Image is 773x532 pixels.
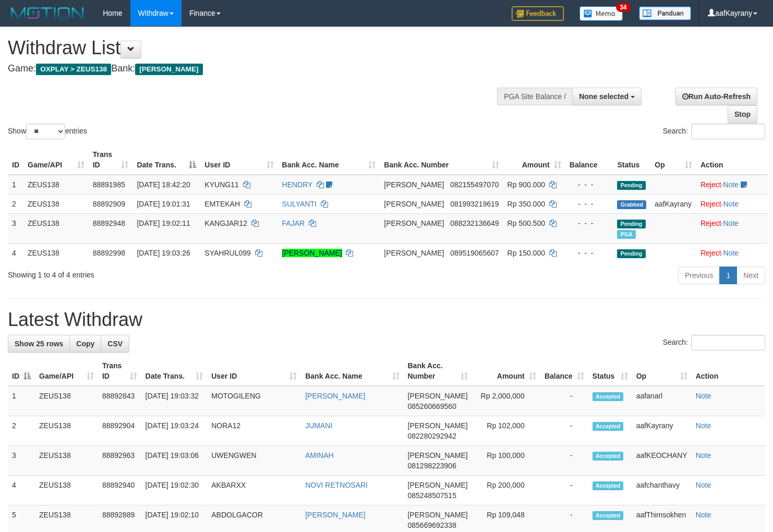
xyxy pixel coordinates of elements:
[508,249,545,257] span: Rp 150.000
[282,180,313,189] a: HENDRY
[8,213,23,243] td: 3
[472,476,540,505] td: Rp 200,000
[98,476,141,505] td: 88892940
[450,180,499,189] span: Copy 082155497070 to clipboard
[639,6,691,20] img: panduan.png
[26,124,65,139] select: Showentries
[408,392,468,400] span: [PERSON_NAME]
[565,145,613,175] th: Balance
[76,340,94,348] span: Copy
[305,511,365,519] a: [PERSON_NAME]
[408,402,456,410] span: Copy 085260669560 to clipboard
[723,249,739,257] a: Note
[632,476,692,505] td: aafchanthavy
[632,446,692,476] td: aafKEOCHANY
[141,446,208,476] td: [DATE] 19:03:06
[570,248,609,258] div: - - -
[384,219,444,227] span: [PERSON_NAME]
[450,200,499,208] span: Copy 081993219619 to clipboard
[408,451,468,460] span: [PERSON_NAME]
[617,249,645,258] span: Pending
[23,145,89,175] th: Game/API: activate to sort column ascending
[141,356,208,386] th: Date Trans.: activate to sort column ascending
[700,200,721,208] a: Reject
[204,219,247,227] span: KANGJAR12
[700,249,721,257] a: Reject
[593,392,624,401] span: Accepted
[472,386,540,416] td: Rp 2,000,000
[723,219,739,227] a: Note
[719,267,737,284] a: 1
[93,249,125,257] span: 88892998
[35,416,98,446] td: ZEUS138
[691,124,765,139] input: Search:
[204,180,238,189] span: KYUNG11
[408,481,468,489] span: [PERSON_NAME]
[472,446,540,476] td: Rp 100,000
[384,180,444,189] span: [PERSON_NAME]
[632,386,692,416] td: aafanarl
[305,392,365,400] a: [PERSON_NAME]
[691,335,765,350] input: Search:
[540,386,588,416] td: -
[137,200,190,208] span: [DATE] 19:01:31
[696,421,711,430] a: Note
[650,145,696,175] th: Op: activate to sort column ascending
[23,243,89,262] td: ZEUS138
[593,422,624,431] span: Accepted
[35,476,98,505] td: ZEUS138
[540,416,588,446] td: -
[207,476,301,505] td: AKBARXX
[204,200,240,208] span: EMTEKAH
[305,451,333,460] a: AMINAH
[305,481,368,489] a: NOVI RETNOSARI
[508,219,545,227] span: Rp 500.500
[692,356,765,386] th: Action
[696,194,768,213] td: ·
[8,243,23,262] td: 4
[408,511,468,519] span: [PERSON_NAME]
[632,416,692,446] td: aafKayrany
[675,88,757,105] a: Run Auto-Refresh
[728,105,757,123] a: Stop
[384,249,444,257] span: [PERSON_NAME]
[23,213,89,243] td: ZEUS138
[93,219,125,227] span: 88892948
[696,481,711,489] a: Note
[404,356,472,386] th: Bank Acc. Number: activate to sort column ascending
[650,194,696,213] td: aafKayrany
[700,219,721,227] a: Reject
[135,64,202,75] span: [PERSON_NAME]
[696,392,711,400] a: Note
[579,92,629,101] span: None selected
[101,335,129,353] a: CSV
[450,249,499,257] span: Copy 089519065607 to clipboard
[617,181,645,190] span: Pending
[36,64,111,75] span: OXPLAY > ZEUS138
[8,386,35,416] td: 1
[98,416,141,446] td: 88892904
[540,356,588,386] th: Balance: activate to sort column ascending
[696,243,768,262] td: ·
[408,521,456,529] span: Copy 085669692338 to clipboard
[93,180,125,189] span: 88891985
[696,175,768,195] td: ·
[579,6,623,21] img: Button%20Memo.svg
[8,446,35,476] td: 3
[69,335,101,353] a: Copy
[408,421,468,430] span: [PERSON_NAME]
[570,179,609,190] div: - - -
[207,446,301,476] td: UWENGWEN
[204,249,250,257] span: SYAHRUL099
[512,6,564,21] img: Feedback.jpg
[8,145,23,175] th: ID
[663,124,765,139] label: Search:
[617,200,646,209] span: Grabbed
[282,200,317,208] a: SULYANTI
[8,356,35,386] th: ID: activate to sort column descending
[8,194,23,213] td: 2
[570,199,609,209] div: - - -
[305,421,332,430] a: JUMANI
[141,386,208,416] td: [DATE] 19:03:32
[141,476,208,505] td: [DATE] 19:02:30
